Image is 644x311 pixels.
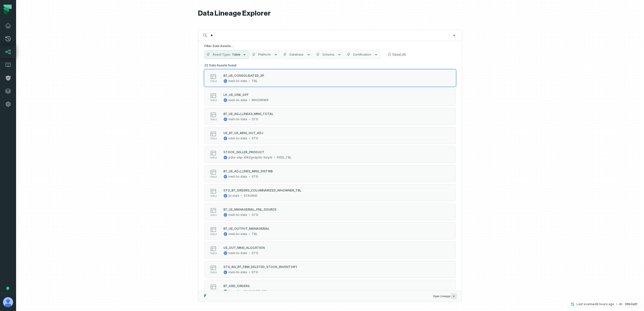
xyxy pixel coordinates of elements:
div: STG_BT_ORDERS_COLUMNARIZED_WHOWNER_TBL [223,188,301,192]
div: TBL [252,79,258,83]
div: WHOWNER [252,98,268,102]
h1: Data Lineage Explorer [198,9,462,18]
div: STG [252,175,258,179]
div: STOCK_SELLER_PRODUCT [223,150,264,154]
div: meli-bi-data [228,117,247,121]
button: tablebi-meliWHOWNER_TBL [204,280,456,297]
div: Tooltip anchor [6,286,10,291]
div: TBL [252,232,258,236]
span: table [210,157,217,159]
div: FEED_TBL [277,155,292,160]
span: table [210,99,217,102]
div: meli-bi-data [228,232,247,236]
button: Schema [314,50,344,59]
div: BT_UE_ADJ_LINES_MNG_DISTRIB [223,169,273,173]
div: Suggestions [198,62,462,291]
div: BT_ORD_ORDERS [223,284,250,288]
button: tablemeli-bi-dataSTG [204,261,456,278]
img: avatar of Aviel Bar-Yossef [3,297,13,307]
span: table [210,214,217,216]
span: Asset Type [213,53,231,57]
div: bi-meli [228,289,239,293]
div: meli-bi-data [228,136,247,140]
div: STG [252,117,258,121]
button: tablemeli-bi-dataSTG [204,108,456,125]
div: meli-bi-data [228,213,247,217]
p: Last scanned [577,302,614,307]
span: table [210,176,217,178]
span: Table [232,53,240,57]
h5: Filter Data Assets... [204,44,456,48]
button: tablemeli-bi-dataWHOWNER [204,89,456,106]
div: WHOWNER_TBL [244,289,268,293]
div: UE_OUT_MNG_ALOCATION [223,246,265,250]
span: Certification [353,53,371,57]
div: meli-bi-data [228,270,247,274]
h4: 39b0a5f [625,303,637,306]
div: BT_UE_ADJ_LINEAS_MNG_TOTAL [223,112,273,116]
div: STG [252,251,258,255]
div: meli-bi-data [228,98,247,102]
div: STG [252,136,258,140]
button: Clear search query [452,33,457,38]
span: Database [289,53,304,57]
div: meli-bi-data [228,251,247,255]
span: table [210,118,217,121]
button: Certification [345,50,380,59]
div: STAGING [244,194,257,198]
div: STG [252,213,258,217]
button: tablemeli-bi-dataTBL [204,222,456,240]
relative-time: Oct 15, 2025, 4:08 AM GMT+3 [596,302,614,306]
button: tablepdts-shp-i062gsdpi5r-furyidFEED_TBL [204,146,456,163]
span: table [210,252,217,255]
span: table [210,195,217,197]
div: LK_UE_ONE_OFF [223,93,249,97]
span: table [210,233,217,236]
button: Asset TypeTable [204,50,249,59]
span: Press ↵ to add a new Data Asset to the graph [451,293,457,299]
span: Schema [322,53,334,57]
div: BT_UE_MANAGERIAL_PNL_SOURCE [223,208,276,211]
button: tablebi-meliSTAGING [204,184,456,201]
div: BT_UE_OUTPUT_MANAGERIAL [223,227,269,230]
button: tablemeli-bi-dataSTG [204,127,456,144]
button: Platform [250,50,280,59]
span: Open Lineage [433,293,457,299]
span: table [210,80,217,83]
span: table [210,290,217,293]
div: BT_UE_CONSOLIDATED_3P [223,74,264,77]
button: Reset All [385,50,408,58]
button: tablemeli-bi-dataSTG [204,203,456,220]
div: STG_BQ_BT_FBM_DELETED_STOCK_INVENTORY [223,265,297,269]
button: tablemeli-bi-dataSTG [204,242,456,259]
div: STG [252,270,258,274]
button: tablemeli-bi-dataSTG [204,165,456,182]
div: meli-bi-data [228,175,247,179]
button: Last scanned[DATE] 4:08:34 AM39b0a5f [568,301,640,307]
div: meli-bi-data [228,79,247,83]
div: UE_BT_UE_MNG_OUT_ADJ [223,131,263,135]
div: pdts-shp-i062gsdpi5r-furyid [228,155,272,160]
span: table [210,271,217,274]
button: tablemeli-bi-dataTBL [204,69,456,87]
span: Platform [258,53,271,57]
button: Database [281,50,313,59]
div: bi-meli [228,194,239,198]
span: table [210,137,217,140]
